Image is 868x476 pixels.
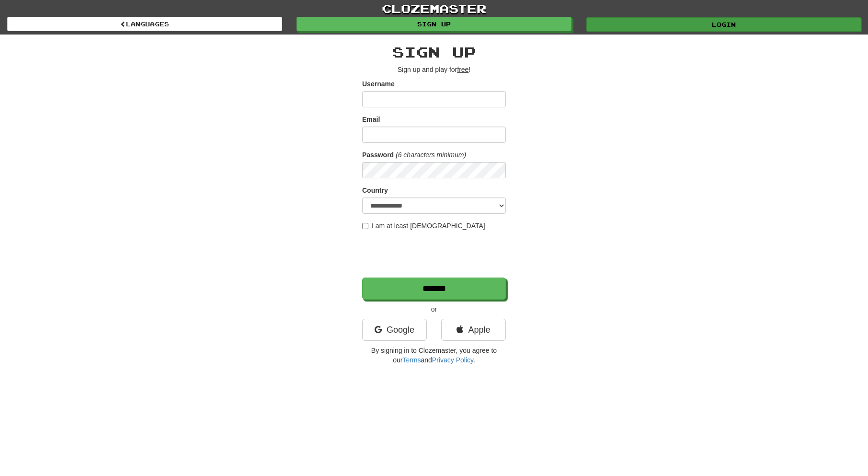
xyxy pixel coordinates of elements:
[441,319,506,341] a: Apple
[7,17,282,31] a: Languages
[362,319,427,341] a: Google
[396,151,466,159] em: (6 characters minimum)
[362,115,380,124] label: Email
[362,235,508,273] iframe: reCAPTCHA
[362,304,506,314] p: or
[362,221,485,231] label: I am at least [DEMOGRAPHIC_DATA]
[362,79,395,89] label: Username
[297,17,571,31] a: Sign up
[586,17,861,32] a: Login
[362,186,388,195] label: Country
[362,65,506,74] p: Sign up and play for !
[362,346,506,365] p: By signing in to Clozemaster, you agree to our and .
[362,150,394,160] label: Password
[432,356,473,364] a: Privacy Policy
[457,66,468,73] u: free
[362,223,368,229] input: I am at least [DEMOGRAPHIC_DATA]
[402,356,421,364] a: Terms
[362,44,506,60] h2: Sign up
